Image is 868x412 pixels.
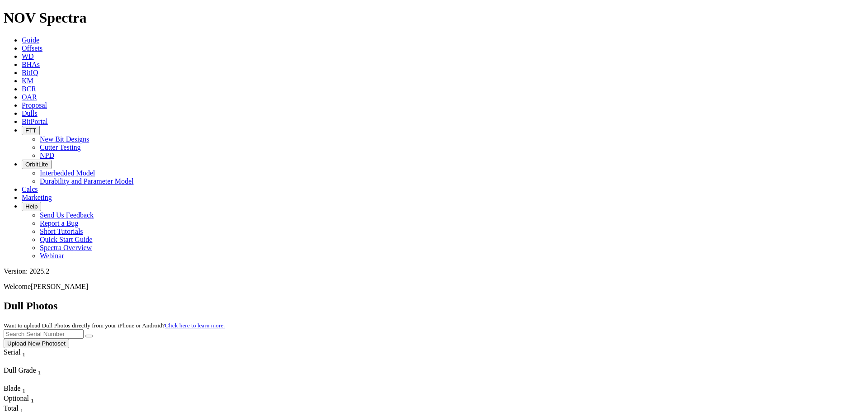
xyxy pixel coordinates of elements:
a: Click here to learn more. [165,322,225,329]
span: FTT [25,127,36,134]
span: Sort None [20,404,24,412]
a: Durability and Parameter Model [40,177,134,185]
p: Welcome [4,283,864,291]
a: Short Tutorials [40,227,83,235]
div: Sort None [4,384,35,394]
button: OrbitLite [22,160,52,169]
div: Sort None [4,348,42,366]
a: BitPortal [22,118,48,125]
a: BitIQ [22,69,38,76]
div: Sort None [4,366,67,384]
span: OrbitLite [25,161,48,168]
a: New Bit Designs [40,135,89,143]
a: Offsets [22,44,42,52]
a: BHAs [22,61,40,68]
a: Quick Start Guide [40,236,92,243]
span: [PERSON_NAME] [31,283,88,290]
span: Sort None [22,348,25,356]
button: Help [22,202,41,211]
div: Dull Grade Sort None [4,366,67,376]
a: BCR [22,85,36,93]
h2: Dull Photos [4,300,864,312]
div: Column Menu [4,358,42,366]
a: Cutter Testing [40,143,81,151]
span: Total [4,404,19,412]
a: NPD [40,152,54,159]
sub: 1 [22,351,25,358]
a: Webinar [40,252,64,260]
a: Dulls [22,109,38,117]
button: FTT [22,126,40,135]
div: Optional Sort None [4,394,35,404]
a: Guide [22,36,39,44]
span: Dull Grade [4,366,36,374]
a: Send Us Feedback [40,211,94,219]
sub: 1 [38,369,41,376]
a: Proposal [22,101,47,109]
button: Upload New Photoset [4,339,69,348]
span: Sort None [38,366,41,374]
a: Interbedded Model [40,169,95,177]
sub: 1 [22,387,25,394]
div: Blade Sort None [4,384,35,394]
sub: 1 [31,397,34,404]
small: Want to upload Dull Photos directly from your iPhone or Android? [4,322,225,329]
input: Search Serial Number [4,329,84,339]
span: Serial [4,348,20,356]
a: Calcs [22,185,38,193]
a: Spectra Overview [40,244,92,251]
div: Serial Sort None [4,348,42,358]
span: Optional [4,394,29,402]
h1: NOV Spectra [4,9,864,26]
a: Report a Bug [40,219,78,227]
div: Sort None [4,394,35,404]
a: KM [22,77,33,85]
div: Column Menu [4,376,67,384]
span: Help [25,203,38,210]
div: Version: 2025.2 [4,267,864,275]
span: Blade [4,384,20,392]
a: OAR [22,93,37,101]
a: WD [22,52,34,60]
a: Marketing [22,194,52,201]
span: Sort None [31,394,34,402]
span: Sort None [22,384,25,392]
